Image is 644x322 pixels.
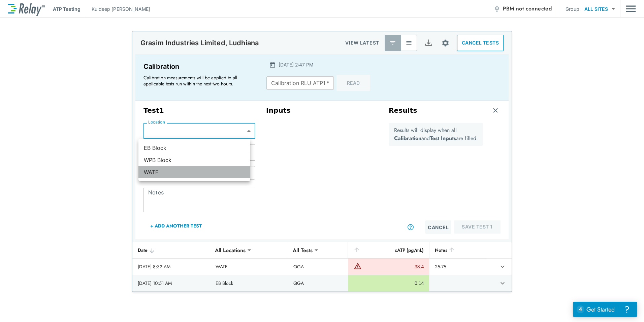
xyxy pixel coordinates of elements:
[138,154,250,166] li: WPB Block
[573,302,637,317] iframe: Resource center
[138,166,250,178] li: WATF
[138,142,250,154] li: EB Block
